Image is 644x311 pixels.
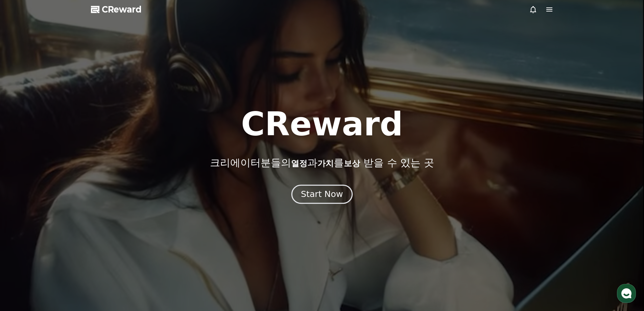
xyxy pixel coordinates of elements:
[344,159,360,168] span: 보상
[291,184,353,204] button: Start Now
[291,159,307,168] span: 열정
[45,215,87,231] a: 대화
[21,225,25,230] span: 홈
[2,215,45,231] a: 홈
[62,225,70,230] span: 대화
[87,215,130,231] a: 설정
[293,192,351,198] a: Start Now
[91,4,142,15] a: CReward
[317,159,334,168] span: 가치
[241,108,403,140] h1: CReward
[301,188,343,200] div: Start Now
[102,4,142,15] span: CReward
[104,225,113,230] span: 설정
[210,157,434,169] p: 크리에이터분들의 과 를 받을 수 있는 곳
